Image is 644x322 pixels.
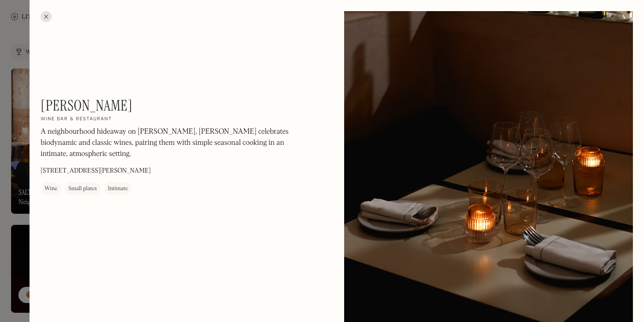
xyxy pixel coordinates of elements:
[41,97,132,114] h1: [PERSON_NAME]
[41,116,112,123] h2: Wine bar & restaurant
[108,184,128,193] div: Intimate
[68,184,97,193] div: Small plates
[44,184,57,193] div: Wine
[41,126,290,160] p: A neighbourhood hideaway on [PERSON_NAME], [PERSON_NAME] celebrates biodynamic and classic wines,...
[41,166,151,176] p: [STREET_ADDRESS][PERSON_NAME]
